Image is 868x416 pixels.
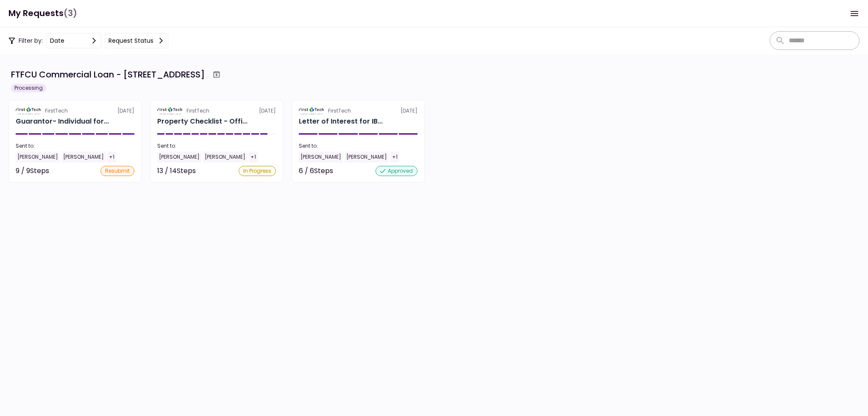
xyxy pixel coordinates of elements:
[16,107,134,115] div: [DATE]
[157,116,248,127] div: Property Checklist - Office Retail for IBNI Investments, LLC 16 Uvalde Road
[8,33,168,48] div: Filter by:
[299,116,383,127] div: Letter of Interest for IBNI Investments, LLC 6 Uvalde Road Houston TX
[46,33,101,48] button: date
[299,166,333,176] div: 6 / 6 Steps
[8,5,77,22] h1: My Requests
[390,152,399,163] div: +1
[16,116,109,127] div: Guarantor- Individual for IBNI Investments, LLC Johnny Ganim
[16,152,60,163] div: [PERSON_NAME]
[157,152,201,163] div: [PERSON_NAME]
[844,3,865,24] button: Open menu
[11,84,46,92] div: Processing
[157,166,196,176] div: 13 / 14 Steps
[16,166,49,176] div: 9 / 9 Steps
[209,67,224,82] button: Archive workflow
[107,152,116,163] div: +1
[299,152,343,163] div: [PERSON_NAME]
[345,152,389,163] div: [PERSON_NAME]
[105,33,168,48] button: Request status
[45,107,68,115] div: FirstTech
[186,107,209,115] div: FirstTech
[328,107,351,115] div: FirstTech
[239,166,276,176] div: In Progress
[299,142,417,150] div: Sent to:
[157,142,276,150] div: Sent to:
[376,166,417,176] div: approved
[299,107,325,115] img: Partner logo
[61,152,106,163] div: [PERSON_NAME]
[299,107,417,115] div: [DATE]
[64,5,77,22] span: (3)
[249,152,258,163] div: +1
[157,107,276,115] div: [DATE]
[16,107,42,115] img: Partner logo
[157,107,183,115] img: Partner logo
[16,142,134,150] div: Sent to:
[50,36,64,45] div: date
[100,166,134,176] div: resubmit
[203,152,247,163] div: [PERSON_NAME]
[11,68,205,81] div: FTFCU Commercial Loan - [STREET_ADDRESS]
